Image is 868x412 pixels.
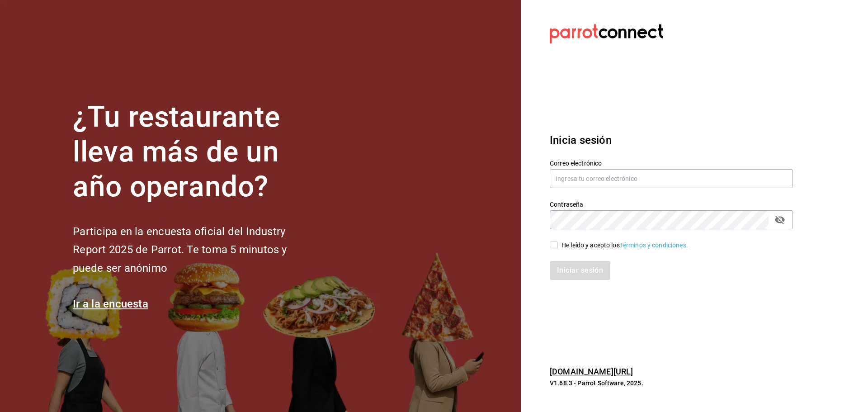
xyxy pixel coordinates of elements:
button: passwordField [772,212,788,227]
h3: Inicia sesión [550,132,793,148]
h2: Participa en la encuesta oficial del Industry Report 2025 de Parrot. Te toma 5 minutos y puede se... [73,223,317,278]
h1: ¿Tu restaurante lleva más de un año operando? [73,100,317,204]
a: [DOMAIN_NAME][URL] [550,367,633,376]
input: Ingresa tu correo electrónico [550,169,793,188]
label: Contraseña [550,201,793,208]
a: Ir a la encuesta [73,298,148,310]
label: Correo electrónico [550,160,793,166]
a: Términos y condiciones. [620,242,688,249]
p: V1.68.3 - Parrot Software, 2025. [550,379,793,388]
div: He leído y acepto los [561,241,688,250]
